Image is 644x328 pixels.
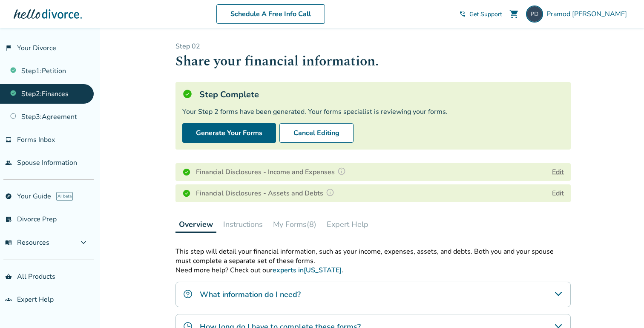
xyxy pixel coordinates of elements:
h5: Step Complete [199,89,259,100]
p: Step 0 2 [175,42,571,51]
span: Forms Inbox [17,135,55,144]
span: phone_in_talk [459,11,466,17]
h4: Financial Disclosures - Assets and Debts [196,188,337,199]
button: Instructions [220,216,266,233]
span: flag_2 [5,45,12,51]
span: menu_book [5,239,12,246]
span: AI beta [56,192,73,201]
h4: Financial Disclosures - Income and Expenses [196,167,348,178]
img: What information do I need? [183,289,193,299]
button: Overview [175,216,216,233]
span: shopping_cart [509,9,519,19]
span: list_alt_check [5,216,12,223]
h1: Share your financial information. [175,51,571,72]
button: Edit [552,167,564,177]
a: Schedule A Free Info Call [216,4,325,24]
span: inbox [5,136,12,143]
button: Generate Your Forms [182,123,276,143]
button: Cancel Editing [279,123,354,143]
span: Get Support [469,10,502,18]
img: Question Mark [326,188,334,197]
div: Your Step 2 forms have been generated. Your forms specialist is reviewing your forms. [182,107,564,116]
button: Edit [552,188,564,198]
span: shopping_basket [5,273,12,280]
span: people [5,159,12,166]
span: explore [5,193,12,200]
img: Question Mark [337,167,346,175]
span: Resources [5,238,49,247]
img: Completed [182,189,191,198]
div: What information do I need? [175,282,571,307]
a: phone_in_talkGet Support [459,10,502,18]
img: Completed [182,168,191,176]
h4: What information do I need? [200,289,301,300]
span: groups [5,296,12,303]
img: pramod_dimri@yahoo.com [526,6,543,23]
span: expand_more [78,238,89,248]
iframe: Chat Widget [601,287,644,328]
a: experts in[US_STATE] [273,266,342,275]
button: My Forms(8) [270,216,320,233]
p: Need more help? Check out our . [175,266,571,275]
span: Pramod [PERSON_NAME] [546,9,630,19]
button: Expert Help [323,216,372,233]
p: This step will detail your financial information, such as your income, expenses, assets, and debt... [175,247,571,266]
